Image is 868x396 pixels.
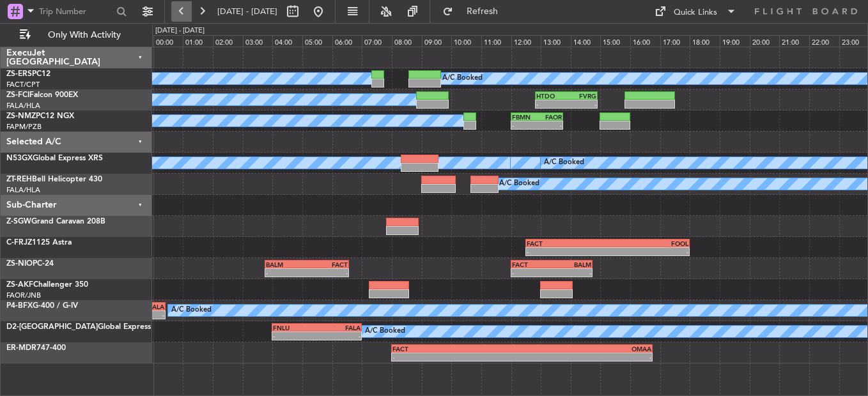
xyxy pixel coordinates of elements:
[809,35,839,47] div: 22:00
[243,35,273,47] div: 03:00
[536,100,566,108] div: -
[392,353,522,361] div: -
[6,155,33,162] span: N53GX
[527,240,608,247] div: FACT
[690,35,720,47] div: 18:00
[512,113,537,121] div: FBMN
[6,185,40,195] a: FALA/HLA
[536,92,566,100] div: HTDO
[302,35,332,47] div: 05:00
[6,302,78,310] a: P4-BFXG-400 / G-IV
[571,35,601,47] div: 14:00
[6,112,74,120] a: ZS-NMZPC12 NGX
[6,291,41,300] a: FAOR/JNB
[6,176,102,183] a: ZT-REHBell Helicopter 430
[6,70,50,78] a: ZS-ERSPC12
[552,269,591,277] div: -
[674,6,717,19] div: Quick Links
[779,35,809,47] div: 21:00
[522,353,651,361] div: -
[392,35,422,47] div: 08:00
[6,302,33,310] span: P4-BFX
[155,26,205,36] div: [DATE] - [DATE]
[6,218,105,225] a: Z-SGWGrand Caravan 208B
[6,323,98,331] span: D2-[GEOGRAPHIC_DATA]
[6,91,78,99] a: ZS-FCIFalcon 900EX
[273,324,316,331] div: FNLU
[39,2,112,21] input: Trip Number
[6,239,32,247] span: C-FRJZ
[451,35,481,47] div: 10:00
[6,239,72,247] a: C-FRJZ1125 Astra
[607,240,688,247] div: FOOL
[511,35,541,47] div: 12:00
[6,91,29,99] span: ZS-FCI
[33,31,135,40] span: Only With Activity
[512,121,537,129] div: -
[552,261,591,268] div: BALM
[522,345,651,353] div: OMAA
[365,322,405,341] div: A/C Booked
[720,35,750,47] div: 19:00
[630,35,660,47] div: 16:00
[537,113,562,121] div: FAOR
[6,344,36,352] span: ER-MDR
[6,323,151,331] a: D2-[GEOGRAPHIC_DATA]Global Express
[317,332,360,340] div: -
[6,176,32,183] span: ZT-REH
[6,281,33,289] span: ZS-AKF
[607,248,688,255] div: -
[6,122,42,132] a: FAPM/PZB
[273,332,316,340] div: -
[660,35,690,47] div: 17:00
[266,261,307,268] div: BALM
[213,35,243,47] div: 02:00
[307,269,348,277] div: -
[307,261,348,268] div: FACT
[527,248,608,255] div: -
[442,69,483,88] div: A/C Booked
[153,35,183,47] div: 00:00
[183,35,213,47] div: 01:00
[6,260,54,268] a: ZS-NIOPC-24
[422,35,452,47] div: 09:00
[392,345,522,353] div: FACT
[6,80,40,89] a: FACT/CPT
[14,25,139,45] button: Only With Activity
[6,344,66,352] a: ER-MDR747-400
[537,121,562,129] div: -
[512,269,552,277] div: -
[512,261,552,268] div: FACT
[217,6,277,17] span: [DATE] - [DATE]
[566,92,596,100] div: FVRG
[317,324,360,331] div: FALA
[544,153,584,172] div: A/C Booked
[272,35,302,47] div: 04:00
[6,155,103,162] a: N53GXGlobal Express XRS
[750,35,780,47] div: 20:00
[648,1,743,22] button: Quick Links
[362,35,392,47] div: 07:00
[112,303,164,310] div: FALA
[6,101,40,110] a: FALA/HLA
[6,218,31,225] span: Z-SGW
[456,7,509,16] span: Refresh
[171,301,212,320] div: A/C Booked
[437,1,513,22] button: Refresh
[266,269,307,277] div: -
[6,70,32,78] span: ZS-ERS
[481,35,511,47] div: 11:00
[499,174,539,194] div: A/C Booked
[6,260,33,268] span: ZS-NIO
[566,100,596,108] div: -
[332,35,362,47] div: 06:00
[6,112,36,120] span: ZS-NMZ
[541,35,571,47] div: 13:00
[6,281,88,289] a: ZS-AKFChallenger 350
[600,35,630,47] div: 15:00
